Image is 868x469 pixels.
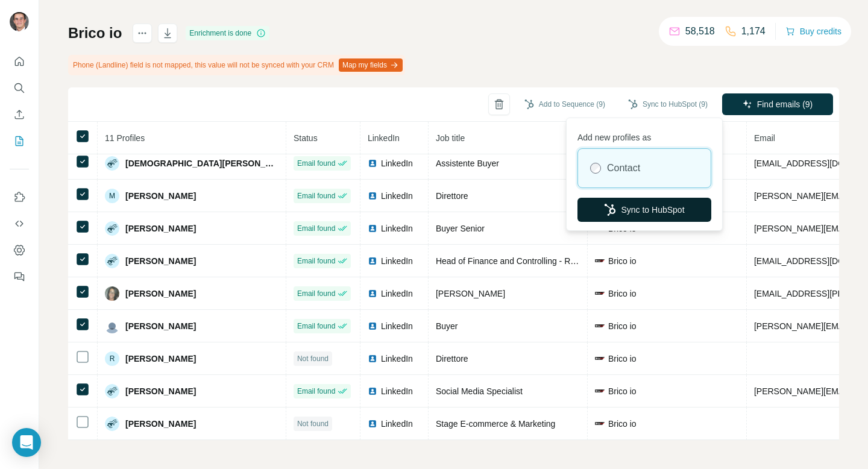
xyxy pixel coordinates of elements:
[105,286,119,301] img: Avatar
[105,156,119,171] img: Avatar
[608,385,637,397] span: Brico io
[125,222,196,234] span: [PERSON_NAME]
[125,320,196,332] span: [PERSON_NAME]
[685,24,715,39] p: 58,518
[368,224,377,233] img: LinkedIn logo
[608,353,637,365] span: Brico io
[381,222,413,234] span: LinkedIn
[436,321,458,331] span: Buyer
[125,288,196,300] span: [PERSON_NAME]
[607,161,640,175] label: Contact
[577,127,711,143] p: Add new profiles as
[436,289,505,298] span: [PERSON_NAME]
[595,259,605,262] img: company-logo
[368,133,400,143] span: LinkedIn
[10,77,29,99] button: Search
[368,321,377,331] img: LinkedIn logo
[10,186,29,208] button: Use Surfe on LinkedIn
[381,385,413,397] span: LinkedIn
[125,418,196,430] span: [PERSON_NAME]
[105,133,145,143] span: 11 Profiles
[10,51,29,72] button: Quick start
[12,428,41,457] div: Open Intercom Messenger
[722,93,833,115] button: Find emails (9)
[105,254,119,268] img: Avatar
[436,386,523,396] span: Social Media Specialist
[595,292,605,295] img: company-logo
[125,385,196,397] span: [PERSON_NAME]
[10,130,29,152] button: My lists
[368,256,377,266] img: LinkedIn logo
[381,320,413,332] span: LinkedIn
[297,353,329,364] span: Not found
[10,12,29,31] img: Avatar
[608,288,637,300] span: Brico io
[10,239,29,261] button: Dashboard
[754,133,775,143] span: Email
[297,321,335,332] span: Email found
[297,190,335,201] span: Email found
[368,289,377,298] img: LinkedIn logo
[608,320,637,332] span: Brico io
[381,288,413,300] span: LinkedIn
[381,190,413,202] span: LinkedIn
[105,189,119,203] div: M
[125,255,196,267] span: [PERSON_NAME]
[381,418,413,430] span: LinkedIn
[436,159,499,168] span: Assistente Buyer
[125,157,278,169] span: [DEMOGRAPHIC_DATA][PERSON_NAME]
[105,351,119,366] div: R
[105,384,119,398] img: Avatar
[620,95,716,113] button: Sync to HubSpot (9)
[297,223,335,234] span: Email found
[368,386,377,396] img: LinkedIn logo
[436,256,803,266] span: Head of Finance and Controlling - Responsabile Amministrazione, Finanza e Controllo di Gestione
[741,24,766,39] p: 1,174
[436,133,465,143] span: Job title
[10,213,29,234] button: Use Surfe API
[297,418,329,429] span: Not found
[368,419,377,429] img: LinkedIn logo
[297,386,335,397] span: Email found
[105,221,119,236] img: Avatar
[368,354,377,364] img: LinkedIn logo
[577,198,711,222] button: Sync to HubSpot
[368,159,377,168] img: LinkedIn logo
[297,288,335,299] span: Email found
[339,58,403,72] button: Map my fields
[595,389,605,392] img: company-logo
[68,55,405,75] div: Phone (Landline) field is not mapped, this value will not be synced with your CRM
[10,104,29,125] button: Enrich CSV
[381,157,413,169] span: LinkedIn
[436,191,468,201] span: Direttore
[608,418,637,430] span: Brico io
[368,191,377,201] img: LinkedIn logo
[297,256,335,266] span: Email found
[297,158,335,169] span: Email found
[105,417,119,431] img: Avatar
[10,266,29,288] button: Feedback
[608,255,637,267] span: Brico io
[105,319,119,333] img: Avatar
[436,419,555,429] span: Stage E-commerce & Marketing
[595,357,605,360] img: company-logo
[125,190,196,202] span: [PERSON_NAME]
[516,95,614,113] button: Add to Sequence (9)
[125,353,196,365] span: [PERSON_NAME]
[595,324,605,327] img: company-logo
[785,23,841,40] button: Buy credits
[294,133,318,143] span: Status
[68,24,122,43] h1: Brico io
[381,353,413,365] span: LinkedIn
[595,422,605,425] img: company-logo
[436,224,485,233] span: Buyer Senior
[381,255,413,267] span: LinkedIn
[436,354,468,364] span: Direttore
[133,24,152,43] button: actions
[186,26,269,40] div: Enrichment is done
[757,98,813,110] span: Find emails (9)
